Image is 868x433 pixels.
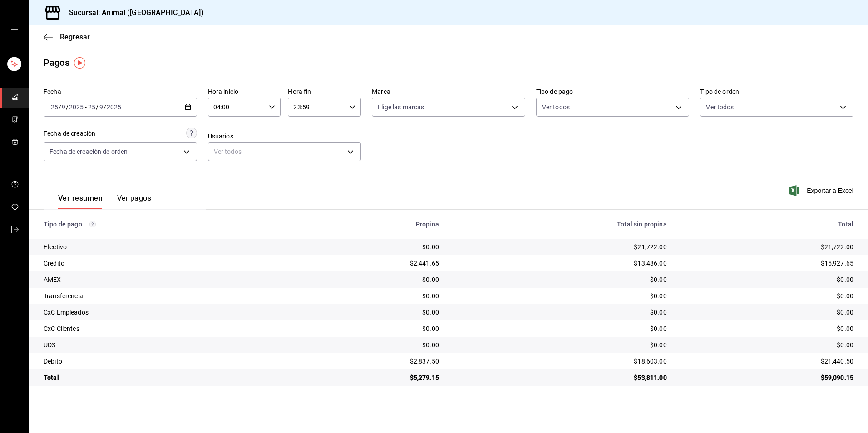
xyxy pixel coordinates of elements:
[208,89,281,95] label: Hora inicio
[681,308,853,317] div: $0.00
[74,57,85,69] img: Tooltip marker
[208,142,361,161] div: Ver todos
[208,133,361,139] label: Usuarios
[104,103,106,111] span: /
[681,291,853,300] div: $0.00
[117,194,151,209] button: Ver pagos
[681,357,853,366] div: $21,440.50
[44,340,284,349] div: UDS
[44,242,284,251] div: Efectivo
[44,221,284,228] div: Tipo de pago
[66,103,69,111] span: /
[44,259,284,268] div: Credito
[700,89,853,95] label: Tipo de orden
[454,242,667,251] div: $21,722.00
[62,7,204,18] h3: Sucursal: Animal ([GEOGRAPHIC_DATA])
[44,373,284,382] div: Total
[89,221,96,227] svg: Los pagos realizados con Pay y otras terminales son montos brutos.
[44,56,69,69] div: Pagos
[11,24,18,31] button: open drawer
[298,308,439,317] div: $0.00
[50,103,59,111] input: --
[44,357,284,366] div: Debito
[542,103,570,112] span: Ver todos
[44,324,284,333] div: CxC Clientes
[44,33,90,41] button: Regresar
[681,242,853,251] div: $21,722.00
[454,221,667,228] div: Total sin propina
[58,194,151,209] div: navigation tabs
[298,357,439,366] div: $2,837.50
[99,103,104,111] input: --
[454,324,667,333] div: $0.00
[681,373,853,382] div: $59,090.15
[298,259,439,268] div: $2,441.65
[454,357,667,366] div: $18,603.00
[49,147,128,156] span: Fecha de creación de orden
[85,103,87,111] span: -
[288,89,361,95] label: Hora fin
[681,259,853,268] div: $15,927.65
[44,89,197,95] label: Fecha
[88,103,96,111] input: --
[298,291,439,300] div: $0.00
[298,221,439,228] div: Propina
[298,373,439,382] div: $5,279.15
[298,324,439,333] div: $0.00
[44,291,284,300] div: Transferencia
[681,324,853,333] div: $0.00
[454,275,667,284] div: $0.00
[454,373,667,382] div: $53,811.00
[681,221,853,228] div: Total
[106,103,122,111] input: ----
[59,103,61,111] span: /
[372,89,525,95] label: Marca
[60,33,90,41] span: Regresar
[378,103,424,112] span: Elige las marcas
[298,275,439,284] div: $0.00
[791,185,853,196] button: Exportar a Excel
[454,308,667,317] div: $0.00
[681,275,853,284] div: $0.00
[61,103,66,111] input: --
[536,89,690,95] label: Tipo de pago
[96,103,99,111] span: /
[706,103,734,112] span: Ver todos
[298,340,439,349] div: $0.00
[44,308,284,317] div: CxC Empleados
[454,259,667,268] div: $13,486.00
[44,129,95,138] div: Fecha de creación
[58,194,103,209] button: Ver resumen
[298,242,439,251] div: $0.00
[681,340,853,349] div: $0.00
[454,340,667,349] div: $0.00
[69,103,84,111] input: ----
[44,275,284,284] div: AMEX
[454,291,667,300] div: $0.00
